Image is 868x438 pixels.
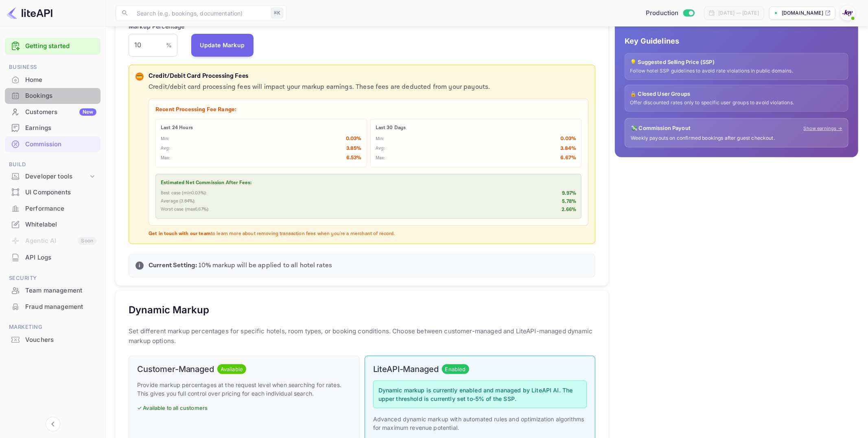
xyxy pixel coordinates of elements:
[5,185,101,200] div: UI Components
[129,34,166,57] input: 0
[561,145,577,153] p: 3.84 %
[5,283,101,299] div: Team management
[442,365,469,374] span: Enabled
[562,206,577,213] p: 2.66 %
[5,72,101,87] a: Home
[5,120,101,135] a: Earnings
[161,198,195,205] p: Average ( 3.84 %):
[5,250,101,265] a: API Logs
[25,42,96,51] a: Getting started
[5,72,101,88] div: Home
[25,286,96,295] div: Team management
[161,155,171,162] p: Max:
[376,145,385,152] p: Avg:
[646,9,679,18] span: Production
[25,91,96,101] div: Bookings
[155,106,582,114] p: Recent Processing Fee Range:
[161,190,207,197] p: Best case (min 0.03 %):
[25,108,96,117] div: Customers
[25,253,96,262] div: API Logs
[136,73,142,80] p: 💳
[137,404,351,412] p: ✓ Available to all customers
[5,323,101,332] span: Marketing
[5,136,101,152] div: Commission
[5,332,101,347] a: Vouchers
[630,99,843,106] p: Offer discounted rates only to specific user groups to avoid violations.
[132,5,268,21] input: Search (e.g. bookings, documentation)
[804,125,842,132] a: Show earnings →
[631,135,842,142] p: Weekly payouts on confirmed bookings after guest checkout.
[718,9,759,17] div: [DATE] — [DATE]
[139,262,140,269] p: i
[5,201,101,216] a: Performance
[5,185,101,200] a: UI Components
[271,8,283,18] div: ⌘K
[643,9,697,18] div: Switch to Sandbox mode
[376,136,385,143] p: Min:
[5,63,101,72] span: Business
[5,217,101,232] a: Whitelabel
[5,283,101,298] a: Team management
[562,190,577,197] p: 9.97 %
[5,332,101,348] div: Vouchers
[161,124,362,132] p: Last 24 Hours
[137,381,351,398] p: Provide markup percentages at the request level when searching for rates. This gives you full con...
[5,169,101,184] div: Developer tools
[376,124,577,132] p: Last 30 Days
[149,231,588,238] p: to learn more about removing transaction fees when you're a merchant of record.
[25,75,96,85] div: Home
[5,120,101,136] div: Earnings
[5,104,101,120] div: CustomersNew
[561,135,577,143] p: 0.03 %
[625,35,848,46] p: Key Guidelines
[161,136,170,143] p: Min:
[5,217,101,233] div: Whitelabel
[25,188,96,197] div: UI Components
[79,108,96,116] div: New
[841,7,854,20] img: With Joy
[129,304,209,317] h5: Dynamic Markup
[561,154,577,162] p: 6.67 %
[149,261,588,271] p: 10 % markup will be applied to all hotel rates
[631,124,691,132] p: 💸 Commission Payout
[5,250,101,266] div: API Logs
[5,299,101,314] a: Fraud management
[782,9,823,17] p: [DOMAIN_NAME]
[373,381,587,408] p: Dynamic markup is currently enabled and managed by LiteAPI AI. The upper threshold is currently s...
[161,179,576,187] p: Estimated Net Commission After Fees:
[5,38,101,55] div: Getting started
[5,160,101,169] span: Build
[5,136,101,152] a: Commission
[25,172,88,181] div: Developer tools
[149,231,211,237] strong: Get in touch with our team
[25,140,96,149] div: Commission
[25,335,96,345] div: Vouchers
[217,365,246,374] span: Available
[376,155,385,162] p: Max:
[5,299,101,315] div: Fraud management
[5,104,101,119] a: CustomersNew
[166,41,172,49] p: %
[149,82,588,92] p: Credit/debit card processing fees will impact your markup earnings. These fees are deducted from ...
[149,261,197,270] strong: Current Setting:
[562,198,577,205] p: 5.78 %
[46,417,60,431] button: Collapse navigation
[5,201,101,217] div: Performance
[346,145,362,153] p: 3.85 %
[129,326,595,346] p: Set different markup percentages for specific hotels, room types, or booking conditions. Choose b...
[346,154,362,162] p: 6.53 %
[630,90,843,98] p: 🔒 Closed User Groups
[5,88,101,104] div: Bookings
[161,206,209,213] p: Worst case (max 6.67 %):
[373,415,587,432] p: Advanced dynamic markup with automated rules and optimization algorithms for maximum revenue pote...
[7,7,52,20] img: LiteAPI logo
[161,145,171,152] p: Avg:
[25,204,96,213] div: Performance
[630,68,843,75] p: Follow hotel SSP guidelines to avoid rate violations in public domains.
[25,123,96,133] div: Earnings
[25,220,96,229] div: Whitelabel
[5,274,101,283] span: Security
[5,88,101,103] a: Bookings
[373,364,439,374] h6: LiteAPI-Managed
[630,58,843,66] p: 💡 Suggested Selling Price (SSP)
